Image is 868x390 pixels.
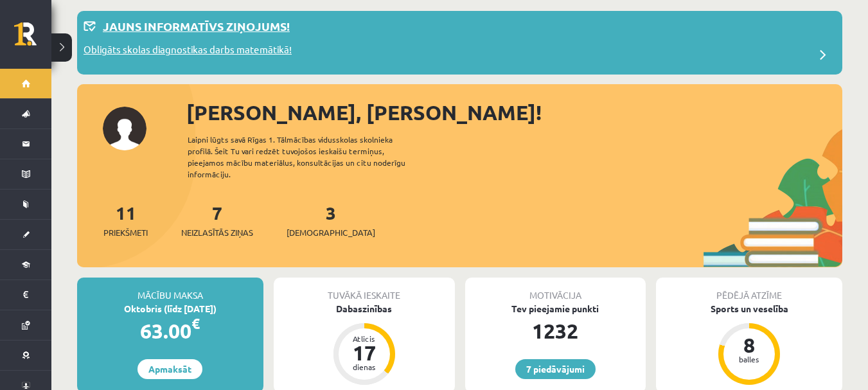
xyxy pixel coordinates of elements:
[656,278,842,302] div: Pēdējā atzīme
[274,302,455,387] a: Dabaszinības Atlicis 17 dienas
[77,302,263,315] div: Oktobris (līdz [DATE])
[103,17,290,35] p: Jauns informatīvs ziņojums!
[84,17,836,68] a: Jauns informatīvs ziņojums! Obligāts skolas diagnostikas darbs matemātikā!
[730,335,768,355] div: 8
[656,302,842,315] div: Sports un veselība
[287,226,375,239] span: [DEMOGRAPHIC_DATA]
[515,359,596,379] a: 7 piedāvājumi
[465,302,646,315] div: Tev pieejamie punkti
[77,278,263,302] div: Mācību maksa
[137,359,202,379] a: Apmaksāt
[181,226,253,239] span: Neizlasītās ziņas
[14,22,51,55] a: Rīgas 1. Tālmācības vidusskola
[656,302,842,387] a: Sports un veselība 8 balles
[186,97,842,128] div: [PERSON_NAME], [PERSON_NAME]!
[345,335,384,342] div: Atlicis
[188,134,428,180] div: Laipni lūgts savā Rīgas 1. Tālmācības vidusskolas skolnieka profilā. Šeit Tu vari redzēt tuvojošo...
[730,355,768,363] div: balles
[274,278,455,302] div: Tuvākā ieskaite
[103,226,148,239] span: Priekšmeti
[345,363,384,371] div: dienas
[345,342,384,363] div: 17
[465,315,646,346] div: 1232
[181,201,253,239] a: 7Neizlasītās ziņas
[287,201,375,239] a: 3[DEMOGRAPHIC_DATA]
[77,315,263,346] div: 63.00
[103,201,148,239] a: 11Priekšmeti
[274,302,455,315] div: Dabaszinības
[465,278,646,302] div: Motivācija
[191,314,200,333] span: €
[84,42,292,60] p: Obligāts skolas diagnostikas darbs matemātikā!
